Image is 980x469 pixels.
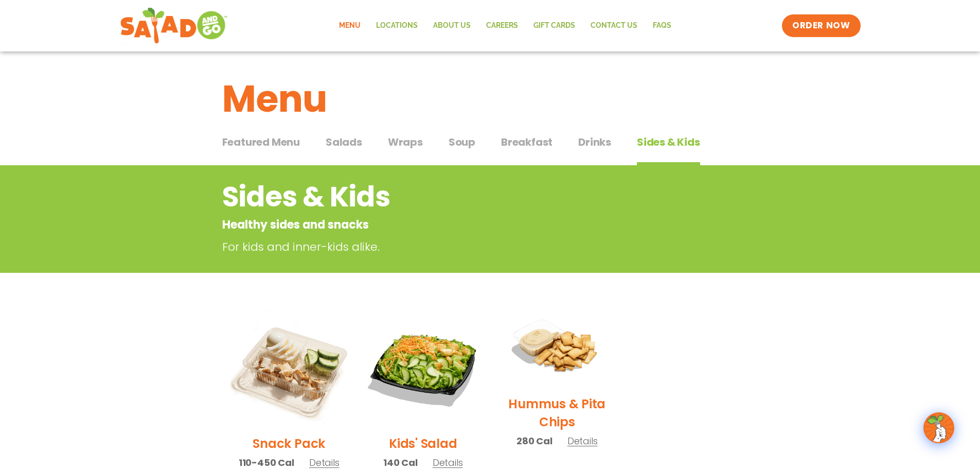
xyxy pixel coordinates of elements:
[222,216,675,233] p: Healthy sides and snacks
[309,456,340,469] span: Details
[331,14,368,38] a: Menu
[924,413,953,442] img: wpChatIcon
[364,308,483,427] img: Product photo for Kids’ Salad
[368,14,425,38] a: Locations
[222,238,680,255] p: For kids and inner-kids alike.
[120,5,228,46] img: new-SAG-logo-768×292
[253,435,325,453] h2: Snack Pack
[230,308,349,427] img: Product photo for Snack Pack
[326,134,362,150] span: Salads
[389,435,457,453] h2: Kids' Salad
[498,395,617,431] h2: Hummus & Pita Chips
[331,14,679,38] nav: Menu
[583,14,645,38] a: Contact Us
[567,435,598,447] span: Details
[222,134,300,150] span: Featured Menu
[645,14,679,38] a: FAQs
[498,308,617,387] img: Product photo for Hummus & Pita Chips
[526,14,583,38] a: GIFT CARDS
[222,131,758,166] div: Tabbed content
[637,134,700,150] span: Sides & Kids
[222,71,758,127] h1: Menu
[782,14,860,37] a: ORDER NOW
[478,14,526,38] a: Careers
[425,14,478,38] a: About Us
[388,134,423,150] span: Wraps
[578,134,611,150] span: Drinks
[433,456,463,469] span: Details
[792,20,850,32] span: ORDER NOW
[516,434,553,448] span: 280 Cal
[449,134,475,150] span: Soup
[501,134,553,150] span: Breakfast
[222,176,675,218] h2: Sides & Kids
